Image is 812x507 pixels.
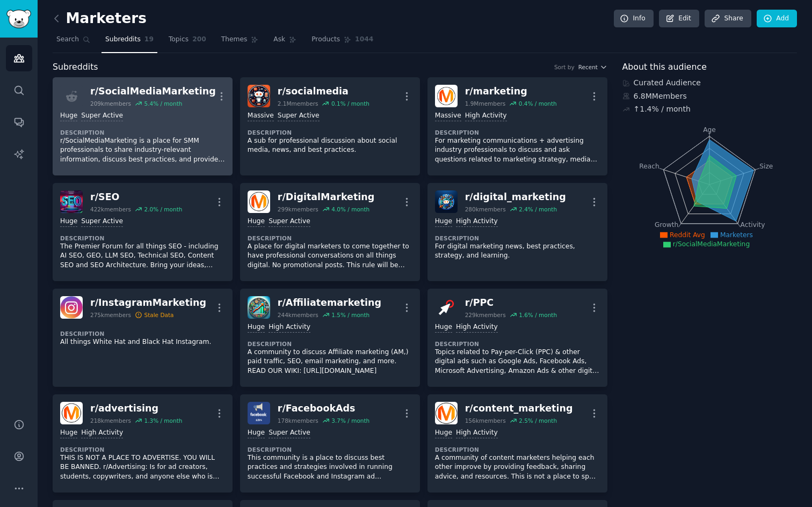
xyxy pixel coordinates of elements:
a: Subreddits19 [102,31,157,53]
a: FacebookAdsr/FacebookAds178kmembers3.7% / monthHugeSuper ActiveDescriptionThis community is a pla... [240,394,420,493]
dt: Description [60,330,225,337]
div: Huge [248,428,265,438]
div: High Activity [81,428,123,438]
img: digital_marketing [435,190,458,213]
dt: Description [435,340,600,348]
div: 218k members [90,417,131,424]
div: Super Active [81,111,123,121]
div: 2.5 % / month [519,417,557,424]
div: Massive [248,111,274,121]
div: 1.3 % / month [144,417,182,424]
div: r/ SocialMediaMarketing [90,85,216,98]
a: Affiliatemarketingr/Affiliatemarketing244kmembers1.5% / monthHugeHigh ActivityDescriptionA commun... [240,289,420,387]
span: Marketers [720,231,753,239]
img: SEO [60,190,83,213]
a: Search [53,31,94,53]
div: r/ Affiliatemarketing [278,296,381,310]
div: Huge [435,428,452,438]
div: 4.0 % / month [331,205,369,213]
a: r/SocialMediaMarketing209kmembers5.4% / monthHugeSuper ActiveDescriptionr/SocialMediaMarketing is... [53,77,233,175]
a: digital_marketingr/digital_marketing280kmembers2.4% / monthHugeHigh ActivityDescriptionFor digita... [427,183,607,281]
img: InstagramMarketing [60,296,83,319]
span: About this audience [622,61,707,74]
span: Subreddits [53,61,98,74]
a: Topics200 [165,31,210,53]
div: Huge [60,428,77,438]
dt: Description [435,446,600,453]
dt: Description [435,129,600,136]
p: A community to discuss Affiliate marketing (AM,) paid traffic, SEO, email marketing, and more. RE... [248,348,412,376]
dt: Description [248,340,412,348]
span: Reddit Avg [670,231,705,239]
span: 1044 [355,35,373,45]
div: 2.0 % / month [144,205,182,213]
div: 178k members [278,417,318,424]
div: Huge [60,111,77,121]
div: 2.4 % / month [519,205,557,213]
a: Share [705,10,751,28]
div: 6.8M Members [622,91,798,102]
div: 3.7 % / month [331,417,369,424]
div: r/ InstagramMarketing [90,296,206,310]
div: 0.1 % / month [331,100,369,107]
div: High Activity [269,322,310,333]
div: Huge [435,322,452,333]
p: Topics related to Pay-per-Click (PPC) & other digital ads such as Google Ads, Facebook Ads, Micro... [435,348,600,376]
img: PPC [435,296,458,319]
div: r/ DigitalMarketing [278,190,375,204]
div: 229k members [465,311,506,319]
div: Huge [248,217,265,227]
a: InstagramMarketingr/InstagramMarketing275kmembersStale DataDescriptionAll things White Hat and Bl... [53,289,233,387]
div: 1.9M members [465,100,506,107]
dt: Description [60,234,225,242]
img: content_marketing [435,402,458,424]
a: DigitalMarketingr/DigitalMarketing299kmembers4.0% / monthHugeSuper ActiveDescriptionA place for d... [240,183,420,281]
tspan: Size [759,162,773,170]
p: A sub for professional discussion about social media, news, and best practices. [248,136,412,155]
div: 1.5 % / month [331,311,369,319]
dt: Description [248,446,412,453]
dt: Description [435,234,600,242]
div: r/ content_marketing [465,402,573,415]
p: A community of content marketers helping each other improve by providing feedback, sharing advice... [435,453,600,482]
div: Huge [435,217,452,227]
a: SEOr/SEO422kmembers2.0% / monthHugeSuper ActiveDescriptionThe Premier Forum for all things SEO - ... [53,183,233,281]
tspan: Growth [655,221,678,229]
div: Sort by [554,63,575,71]
div: Massive [435,111,461,121]
div: 422k members [90,205,131,213]
img: advertising [60,402,83,424]
div: Huge [248,322,265,333]
div: r/ advertising [90,402,182,415]
a: content_marketingr/content_marketing156kmembers2.5% / monthHugeHigh ActivityDescriptionA communit... [427,394,607,493]
h2: Marketers [53,10,147,27]
div: r/ marketing [465,85,557,98]
span: 19 [144,35,154,45]
span: Search [56,35,79,45]
img: FacebookAds [248,402,270,424]
a: Info [614,10,654,28]
span: r/SocialMediaMarketing [673,240,750,248]
img: DigitalMarketing [248,190,270,213]
p: r/SocialMediaMarketing is a place for SMM professionals to share industry-relevant information, d... [60,136,225,165]
div: High Activity [456,322,498,333]
div: Super Active [81,217,123,227]
span: Themes [221,35,248,45]
dt: Description [60,129,225,136]
div: 0.4 % / month [519,100,557,107]
div: Huge [60,217,77,227]
p: All things White Hat and Black Hat Instagram. [60,337,225,347]
tspan: Reach [639,162,659,170]
div: High Activity [456,217,498,227]
div: 244k members [278,311,318,319]
a: marketingr/marketing1.9Mmembers0.4% / monthMassiveHigh ActivityDescriptionFor marketing communica... [427,77,607,175]
a: Edit [659,10,699,28]
div: 209k members [90,100,131,107]
tspan: Age [703,126,716,134]
span: Recent [578,63,598,71]
p: THIS IS NOT A PLACE TO ADVERTISE. YOU WILL BE BANNED. r/Advertising: Is for ad creators, students... [60,453,225,482]
div: Super Active [278,111,320,121]
div: 5.4 % / month [144,100,182,107]
div: ↑ 1.4 % / month [634,104,691,115]
div: r/ SEO [90,190,182,204]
